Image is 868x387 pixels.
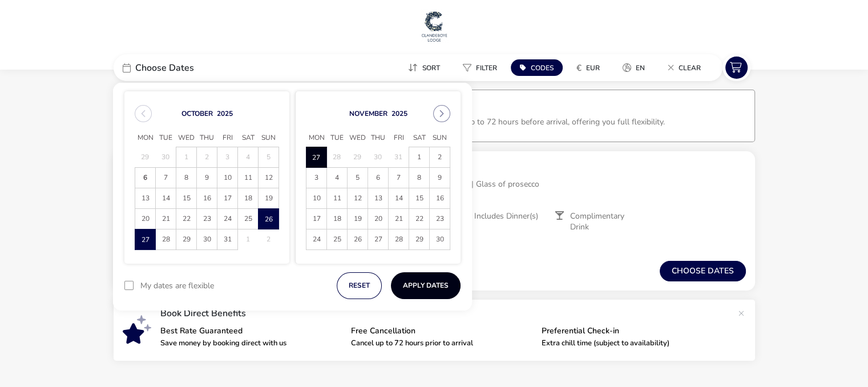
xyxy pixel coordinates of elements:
[176,130,197,147] span: Wed
[197,147,217,168] td: 2
[217,209,238,229] td: 24
[259,188,278,208] span: 19
[430,209,450,229] td: 23
[238,188,259,209] td: 18
[217,229,237,249] span: 31
[327,188,347,208] span: 11
[576,62,582,74] i: €
[306,229,327,250] td: 24
[348,229,368,249] span: 26
[368,188,389,209] td: 13
[348,229,368,250] td: 26
[399,59,454,76] naf-pibe-menu-bar-item: Sort
[156,130,176,147] span: Tue
[135,168,155,188] span: 6
[430,168,450,188] td: 9
[348,188,368,209] td: 12
[567,59,609,76] button: €EUR
[368,209,388,229] span: 20
[368,130,389,147] span: Thu
[389,147,409,168] td: 31
[511,59,563,76] button: Codes
[156,229,176,249] span: 28
[197,209,217,229] span: 23
[659,59,710,76] button: Clear
[679,63,701,72] span: Clear
[542,340,723,347] p: Extra chill time (subject to availability)
[306,147,327,168] td: 27
[389,229,409,249] span: 28
[409,168,430,188] td: 8
[197,188,217,208] span: 16
[511,59,567,76] naf-pibe-menu-bar-item: Codes
[327,229,348,250] td: 25
[156,209,176,229] td: 21
[238,229,259,250] td: 1
[454,59,511,76] naf-pibe-menu-bar-item: Filter
[217,168,237,188] span: 10
[409,229,430,250] td: 29
[636,63,645,72] span: en
[368,229,389,250] td: 27
[409,168,429,188] span: 8
[351,327,532,335] p: Free Cancellation
[542,327,723,335] p: Preferential Check-in
[476,63,497,72] span: Filter
[197,168,217,188] span: 9
[422,63,440,72] span: Sort
[327,209,348,229] td: 18
[399,59,449,76] button: Sort
[389,130,409,147] span: Fri
[197,168,217,188] td: 9
[389,229,409,250] td: 28
[238,168,259,188] td: 11
[156,188,176,208] span: 14
[368,168,389,188] td: 6
[306,188,326,208] span: 10
[306,209,326,229] span: 17
[238,130,259,147] span: Sat
[306,209,327,229] td: 17
[348,130,368,147] span: Wed
[409,130,430,147] span: Sat
[363,178,746,190] p: 1 night B&B | 3-course dinner | Glass of prosecco
[409,147,430,168] td: 1
[176,229,196,249] span: 29
[389,209,409,229] span: 21
[197,229,217,250] td: 30
[238,168,258,188] span: 11
[160,340,342,347] p: Save money by booking direct with us
[368,229,388,249] span: 27
[659,59,714,76] naf-pibe-menu-bar-item: Clear
[238,147,259,168] td: 4
[181,109,213,118] button: Choose Month
[348,209,368,229] span: 19
[368,188,388,208] span: 13
[176,209,197,229] td: 22
[389,188,409,209] td: 14
[238,188,258,208] span: 18
[135,63,194,72] span: Choose Dates
[176,229,197,250] td: 29
[259,209,279,229] td: 26
[176,188,196,208] span: 15
[586,63,600,72] span: EUR
[160,309,732,318] p: Book Direct Benefits
[259,229,279,250] td: 2
[391,109,407,118] button: Choose Year
[217,188,238,209] td: 17
[217,147,238,168] td: 3
[156,147,176,168] td: 30
[409,209,429,229] span: 22
[348,188,368,208] span: 12
[430,130,450,147] span: Sun
[348,168,368,188] span: 5
[363,160,746,174] h2: A Taste of Freedom
[156,209,176,229] span: 21
[217,168,238,188] td: 10
[259,130,279,147] span: Sun
[613,59,659,76] naf-pibe-menu-bar-item: en
[337,272,382,299] button: reset
[259,209,278,229] span: 26
[389,209,409,229] td: 21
